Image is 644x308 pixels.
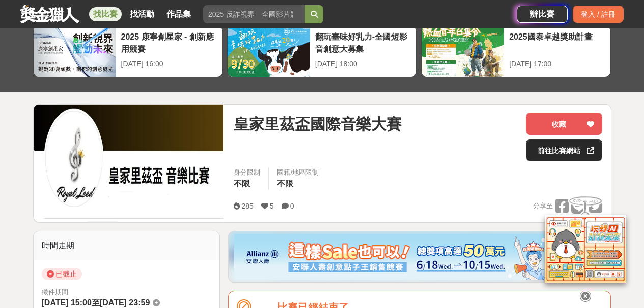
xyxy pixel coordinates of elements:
div: 翻玩臺味好乳力-全國短影音創意大募集 [315,31,411,54]
div: 2025 康寧創星家 - 創新應用競賽 [121,31,217,54]
a: 2025國泰卓越獎助計畫[DATE] 17:00 [421,25,611,77]
span: 至 [92,298,100,307]
span: 已截止 [42,268,82,280]
a: 找比賽 [89,7,122,21]
a: 辦比賽 [517,6,568,23]
a: 找活動 [126,7,158,21]
span: 0 [290,202,294,210]
img: dcc59076-91c0-4acb-9c6b-a1d413182f46.png [234,234,605,280]
div: 2025國泰卓越獎助計畫 [509,31,605,54]
div: 登入 / 註冊 [573,6,624,23]
span: 徵件期間 [42,288,68,296]
span: 不限 [234,179,250,188]
a: 翻玩臺味好乳力-全國短影音創意大募集[DATE] 18:00 [227,25,417,77]
div: [DATE] 18:00 [315,59,411,70]
button: 收藏 [526,113,602,135]
span: 分享至 [533,198,553,214]
div: 國籍/地區限制 [277,167,319,178]
img: Cover Image [34,105,224,222]
div: [DATE] 16:00 [121,59,217,70]
span: 皇家里茲盃國際音樂大賽 [234,113,402,135]
a: 2025 康寧創星家 - 創新應用競賽[DATE] 16:00 [33,25,223,77]
a: 作品集 [162,7,195,21]
span: 285 [241,202,253,210]
div: 身分限制 [234,167,260,178]
span: 5 [270,202,274,210]
div: [DATE] 17:00 [509,59,605,70]
input: 2025 反詐視界—全國影片競賽 [203,5,305,23]
div: 時間走期 [34,231,220,260]
span: [DATE] 15:00 [42,298,92,307]
img: d2146d9a-e6f6-4337-9592-8cefde37ba6b.png [545,215,626,283]
span: [DATE] 23:59 [100,298,150,307]
span: 不限 [277,179,293,188]
a: 前往比賽網站 [526,139,602,161]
